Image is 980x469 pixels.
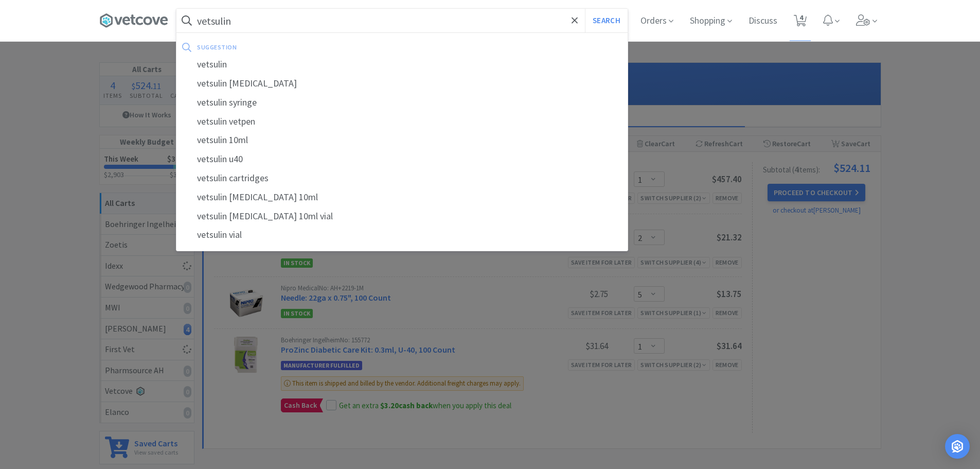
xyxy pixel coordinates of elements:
[176,93,628,112] div: vetsulin syringe
[176,55,628,74] div: vetsulin
[176,112,628,131] div: vetsulin vetpen
[176,74,628,93] div: vetsulin [MEDICAL_DATA]
[585,9,628,32] button: Search
[176,225,628,245] div: vetsulin vial
[176,131,628,150] div: vetsulin 10ml
[744,16,781,26] a: Discuss
[176,207,628,226] div: vetsulin [MEDICAL_DATA] 10ml vial
[790,18,811,27] a: 4
[197,39,429,55] div: suggestion
[945,434,970,459] div: Open Intercom Messenger
[176,188,628,207] div: vetsulin [MEDICAL_DATA] 10ml
[176,150,628,169] div: vetsulin u40
[176,9,628,32] input: Search by item, sku, manufacturer, ingredient, size...
[176,169,628,188] div: vetsulin cartridges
